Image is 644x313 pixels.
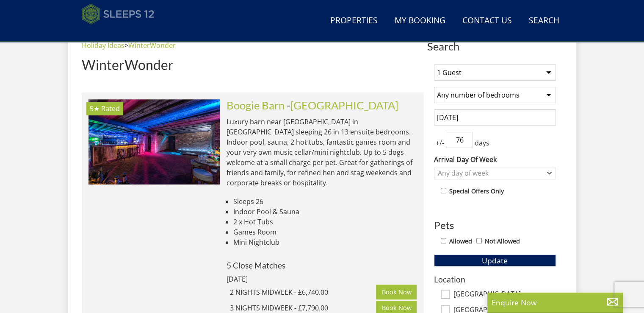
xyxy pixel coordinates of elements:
li: 2 x Hot Tubs [233,217,417,227]
a: Holiday Ideas [82,41,124,50]
h4: 5 Close Matches [227,261,417,270]
label: Arrival Day Of Week [434,154,556,165]
span: Search [427,40,563,52]
a: Book Now [376,285,417,299]
div: Any day of week [436,168,545,178]
span: - [287,99,398,112]
p: Luxury barn near [GEOGRAPHIC_DATA] in [GEOGRAPHIC_DATA] sleeping 26 in 13 ensuite bedrooms. Indoo... [227,117,417,188]
a: Boogie Barn [227,99,285,112]
h1: WinterWonder [82,57,424,72]
div: Combobox [434,167,556,179]
a: WinterWonder [128,41,176,50]
h3: Location [434,275,556,284]
span: > [124,41,128,50]
li: Games Room [233,227,417,237]
a: Contact Us [459,11,515,31]
li: Sleeps 26 [233,196,417,207]
label: [GEOGRAPHIC_DATA] [453,290,556,299]
img: Boogie-Barn-nottinghamshire-holiday-home-accomodation-sleeping-13.original.jpg [88,99,220,184]
img: Sleeps 12 [82,3,155,25]
label: Allowed [449,237,472,246]
div: 3 NIGHTS MIDWEEK - £7,790.00 [230,303,376,313]
label: Special Offers Only [449,187,504,196]
h3: Pets [434,220,556,231]
input: Arrival Date [434,109,556,126]
span: Rated [101,104,120,113]
a: Properties [327,11,381,31]
a: Search [525,11,563,31]
a: My Booking [391,11,449,31]
span: Update [482,255,508,265]
a: 5★ Rated [88,99,220,184]
li: Mini Nightclub [233,237,417,247]
div: 2 NIGHTS MIDWEEK - £6,740.00 [230,287,376,297]
div: [DATE] [227,274,341,284]
span: days [473,138,491,148]
a: [GEOGRAPHIC_DATA] [290,99,398,112]
label: Not Allowed [485,237,520,246]
iframe: Customer reviews powered by Trustpilot [77,30,166,37]
span: Boogie Barn has a 5 star rating under the Quality in Tourism Scheme [90,104,100,113]
li: Indoor Pool & Sauna [233,207,417,217]
span: +/- [434,138,446,148]
button: Update [434,254,556,266]
p: Enquire Now [492,297,619,308]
